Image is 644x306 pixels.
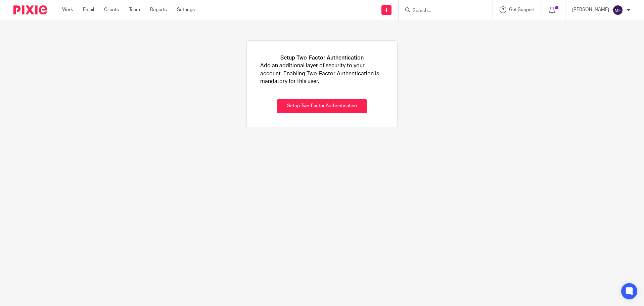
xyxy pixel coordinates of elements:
[572,6,609,13] p: [PERSON_NAME]
[277,99,367,114] button: Setup Two-Factor Authentication
[177,6,195,13] a: Settings
[129,6,140,13] a: Team
[412,8,472,14] input: Search
[13,5,47,14] img: Pixie
[104,6,119,13] a: Clients
[62,6,73,13] a: Work
[509,7,535,12] span: Get Support
[83,6,94,13] a: Email
[612,5,623,15] img: svg%3E
[260,62,384,85] p: Add an additional layer of security to your account. Enabling Two-Factor Authentication is mandat...
[150,6,167,13] a: Reports
[280,54,364,62] h1: Setup Two-Factor Authentication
